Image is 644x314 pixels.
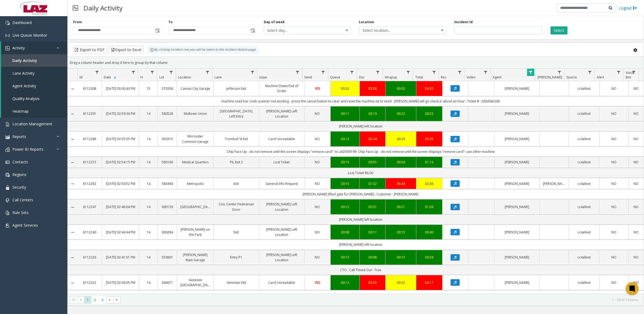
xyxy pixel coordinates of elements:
a: [DATE] 02:44:44 PM [105,230,135,235]
a: 6112240 [81,230,99,235]
img: 'icon' [5,21,10,25]
a: 04:32 [420,86,439,91]
a: Civic Center Pedestrian Door [217,202,255,212]
a: [PERSON_NAME] on the Park [180,227,210,237]
a: 6112226 [81,255,99,260]
a: Activity [1,42,67,54]
td: [PERSON_NAME] left location [77,240,644,250]
td: Chip Face Up - do not remove until the screen displays "remove card"- tic a02569199- Chip Face Up... [77,147,644,157]
a: Queue Filter Menu [348,69,356,76]
a: Agent Activity [1,80,67,92]
a: [PERSON_NAME] Left Location [262,227,301,237]
div: 03:33 [363,280,382,285]
button: Select [550,26,567,34]
span: Select day... [264,27,333,34]
a: 00:02 [389,86,413,91]
a: 00:32 [334,86,356,91]
a: [PERSON_NAME] Left Location [262,202,301,212]
span: Contacts [12,159,28,164]
a: Metropolis [180,181,210,186]
a: 04:17 [420,280,439,285]
img: pageIcon [73,1,78,15]
a: Heatmap [1,105,67,118]
a: Vend Filter Menu [320,69,327,76]
a: [PERSON_NAME] [498,111,536,116]
span: NO [315,255,320,260]
td: [PERSON_NAME] lifted gate for [PERSON_NAME] ; Customer : [PERSON_NAME] [77,189,644,199]
a: H Filter Menu [148,69,156,76]
span: H [140,75,143,80]
div: 00:15 [389,230,413,235]
button: Export to Excel [108,46,144,54]
a: 690139 [161,204,174,209]
span: NO [315,205,320,209]
span: Issue [259,75,267,80]
div: 00:15 [334,181,356,186]
div: 00:15 [334,160,356,165]
label: Incident Id [454,20,473,25]
a: NO [632,255,640,260]
a: 6112272 [81,160,99,165]
a: NO [603,86,625,91]
span: Page 1 [84,296,91,303]
a: Genesee [GEOGRAPHIC_DATA] [180,277,210,288]
div: 00:23 [389,111,413,116]
span: Daily Activity [12,58,37,63]
a: 6112247 [81,204,99,209]
a: Issue Filter Menu [294,69,301,76]
a: [PERSON_NAME] [498,86,536,91]
span: Total [415,75,423,80]
div: 00:55 [363,160,382,165]
span: Dur [359,75,365,80]
a: Exit [217,181,255,186]
a: [DATE] 02:55:55 PM [105,136,135,142]
a: Genesee Exit [217,280,255,285]
a: NO [308,255,327,260]
a: Date Filter Menu [130,69,137,76]
div: 00:13 [389,255,413,260]
a: cc4allext [572,160,596,165]
h3: Daily Activity [81,1,125,15]
span: Location [178,75,191,80]
a: NO [603,204,625,209]
a: [PERSON_NAME] Left Location [262,252,301,263]
a: NO [603,230,625,235]
a: 14 [142,230,155,235]
a: 00:11 [334,111,356,116]
a: 00:34 [420,255,439,260]
a: NO [632,160,640,165]
a: Medical Quarters [180,160,210,165]
td: CTO ; Call Timed Out : True [77,265,644,275]
a: [DATE] 03:00:43 PM [105,86,135,91]
a: [DATE] 02:41:01 PM [105,255,135,260]
span: Go to the next page [106,296,113,304]
a: NO [308,230,327,235]
img: 'icon' [5,122,10,126]
a: 00:21 [389,204,413,209]
span: Live Queue Monitor [12,33,47,38]
a: 600284 [161,230,174,235]
a: [DATE] 02:59:36 PM [105,111,135,116]
span: Regions [12,172,26,177]
div: 02:44 [363,136,382,142]
span: Agent Activity [12,83,36,88]
a: [DATE] 02:54:15 PM [105,160,135,165]
a: Total Filter Menu [430,69,438,76]
div: 00:08 [334,230,356,235]
a: NO [632,181,640,186]
a: Quality Analysis [1,92,67,105]
a: NO [308,204,327,209]
a: [PERSON_NAME] [498,136,536,142]
span: Security [12,185,26,190]
span: NO [315,230,320,234]
span: YES [315,280,320,285]
div: 00:40 [420,230,439,235]
span: Power BI Reports [12,147,43,152]
a: 14 [142,255,155,260]
a: 580494 [161,181,174,186]
img: infoIcon.svg [150,48,154,52]
a: Jefferson Exit [217,86,255,91]
div: 00:12 [334,280,356,285]
span: NO [315,137,320,141]
a: NO [603,160,625,165]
